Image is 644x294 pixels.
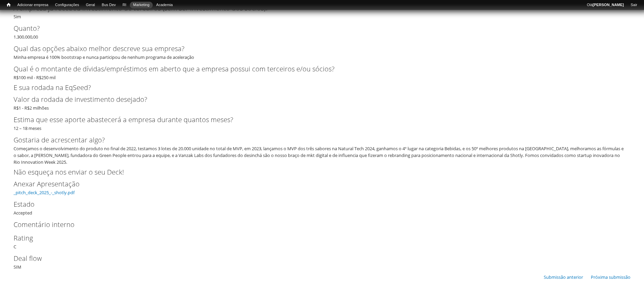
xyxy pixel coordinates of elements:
[82,2,98,8] a: Geral
[14,44,619,54] label: Qual das opções abaixo melhor descreve sua empresa?
[3,2,14,8] a: Início
[14,253,619,264] label: Deal flow
[544,274,583,280] a: Submissão anterior
[14,199,630,216] div: Accepted
[14,44,630,61] div: Minha empresa é 100% bootstrap e nunca participou de nenhum programa de aceleração
[591,274,630,280] a: Próxima submissão
[119,2,130,8] a: RI
[130,2,153,8] a: Marketing
[14,233,630,250] div: C
[7,2,11,7] span: Início
[14,135,619,145] label: Gostaria de acrescentar algo?
[14,23,619,33] label: Quanto?
[14,84,630,91] h2: E sua rodada na EqSeed?
[14,145,626,165] div: Começamos o desenvolvimento do produto no final de 2022, testamos 3 lotes de 20.000 unidade no to...
[14,94,630,111] div: R$1 - R$2 milhões
[14,115,619,125] label: Estima que esse aporte abastecerá a empresa durante quantos meses?
[583,2,627,8] a: Olá[PERSON_NAME]
[14,220,619,230] label: Comentário interno
[14,115,630,132] div: 12 – 18 meses
[14,64,630,81] div: R$100 mil - R$250 mil
[14,23,630,40] div: 1.300.000,00
[14,2,52,8] a: Adicionar empresa
[14,3,630,20] div: Sim
[14,199,619,209] label: Estado
[52,2,83,8] a: Configurações
[627,2,641,8] a: Sair
[98,2,119,8] a: Bus Dev
[153,2,176,8] a: Academia
[14,233,619,243] label: Rating
[14,94,619,105] label: Valor da rodada de investimento desejado?
[14,179,619,189] label: Anexar Apresentação
[14,64,619,74] label: Qual é o montante de dívidas/empréstimos em aberto que a empresa possui com terceiros e/ou sócios?
[14,253,630,270] div: SIM
[14,189,75,196] a: _pitch_deck_2025_-_shotly.pdf
[593,3,624,7] strong: [PERSON_NAME]
[14,169,630,176] h2: Não esqueça nos enviar o seu Deck!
